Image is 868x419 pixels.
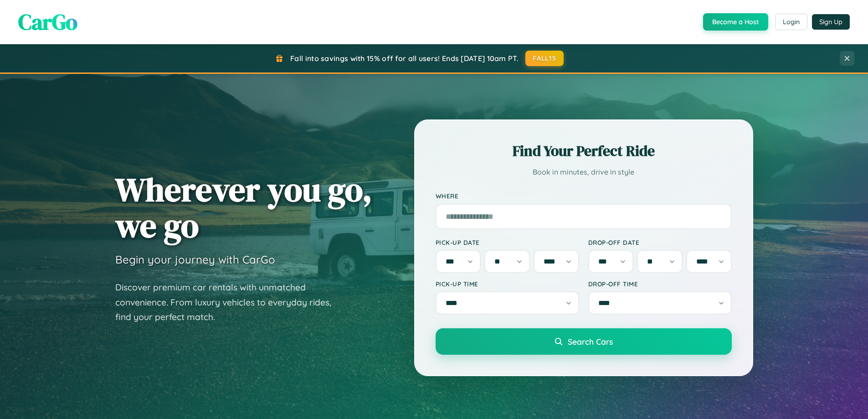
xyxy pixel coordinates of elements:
button: Become a Host [703,13,768,31]
button: Login [775,14,807,30]
label: Drop-off Time [588,280,732,288]
h1: Wherever you go, we go [115,171,372,243]
span: Fall into savings with 15% off for all users! Ends [DATE] 10am PT. [290,54,519,63]
p: Discover premium car rentals with unmatched convenience. From luxury vehicles to everyday rides, ... [115,280,343,325]
button: FALL15 [525,51,564,66]
span: Search Cars [568,336,613,347]
span: CarGo [18,7,77,37]
label: Where [436,192,732,200]
label: Pick-up Date [436,238,579,246]
button: Search Cars [436,328,732,355]
h2: Find Your Perfect Ride [436,141,732,161]
h3: Begin your journey with CarGo [115,253,275,266]
label: Drop-off Date [588,238,732,246]
button: Sign Up [812,14,850,30]
label: Pick-up Time [436,280,579,288]
p: Book in minutes, drive in style [436,166,732,179]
